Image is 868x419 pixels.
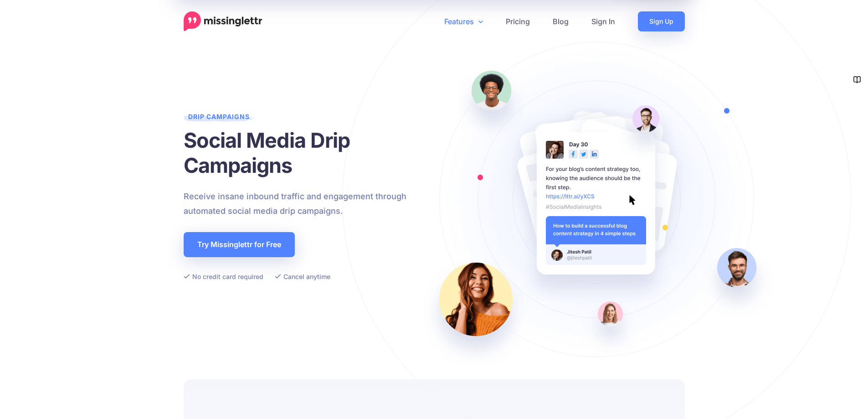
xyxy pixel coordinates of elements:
[184,232,295,257] a: Try Missinglettr for Free
[184,113,254,125] span: Drip Campaigns
[184,271,263,282] li: No credit card required
[184,189,441,218] p: Receive insane inbound traffic and engagement through automated social media drip campaigns.
[638,11,685,31] a: Sign Up
[275,271,330,282] li: Cancel anytime
[433,11,494,31] a: Features
[184,128,441,178] h1: Social Media Drip Campaigns
[494,11,541,31] a: Pricing
[580,11,627,31] a: Sign In
[541,11,580,31] a: Blog
[184,11,262,31] a: Home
